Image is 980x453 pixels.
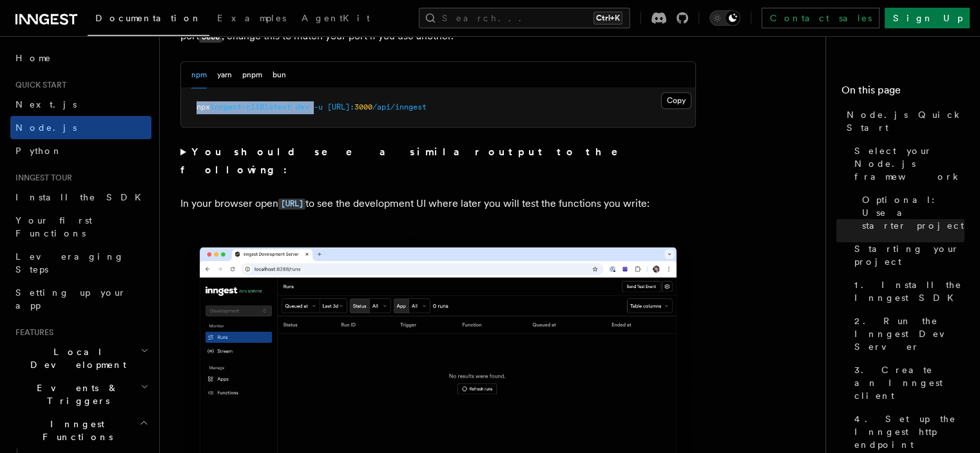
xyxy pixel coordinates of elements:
button: pnpm [242,62,262,88]
span: 1. Install the Inngest SDK [854,278,965,304]
a: 2. Run the Inngest Dev Server [849,309,965,358]
code: 3000 [199,32,222,43]
a: 1. Install the Inngest SDK [849,273,965,309]
span: Next.js [15,99,77,110]
code: [URL] [278,198,305,209]
span: Setting up your app [15,287,126,311]
span: inngest-cli@latest [210,102,291,111]
a: Leveraging Steps [10,245,151,281]
span: Node.js Quick Start [847,108,965,134]
span: Install the SDK [15,192,149,202]
a: Next.js [10,93,151,116]
a: Setting up your app [10,281,151,317]
a: Sign Up [885,8,970,28]
span: -u [314,102,323,111]
button: Copy [661,92,691,109]
a: Contact sales [762,8,879,28]
span: Python [15,146,62,156]
span: 3000 [354,102,372,111]
p: In your browser open to see the development UI where later you will test the functions you write: [180,195,696,213]
span: Quick start [10,80,66,90]
a: Python [10,139,151,162]
span: [URL]: [327,102,354,111]
span: Node.js [15,122,77,133]
a: Documentation [88,4,209,36]
span: Local Development [10,345,140,371]
span: Features [10,327,53,338]
a: Node.js [10,116,151,139]
span: Select your Node.js framework [854,144,965,183]
a: AgentKit [294,4,378,35]
span: 3. Create an Inngest client [854,363,965,402]
span: Leveraging Steps [15,251,124,275]
span: Examples [217,13,286,23]
span: Inngest tour [10,173,72,183]
span: Your first Functions [15,215,92,238]
span: Optional: Use a starter project [862,193,965,232]
kbd: Ctrl+K [593,12,622,24]
a: Optional: Use a starter project [857,188,965,237]
h4: On this page [841,82,965,103]
span: Documentation [95,13,202,23]
span: dev [296,102,309,111]
a: Home [10,46,151,70]
span: AgentKit [302,13,370,23]
a: 3. Create an Inngest client [849,358,965,407]
a: Examples [209,4,294,35]
span: Home [15,52,52,64]
a: Node.js Quick Start [841,103,965,139]
span: /api/inngest [372,102,427,111]
button: Local Development [10,340,151,376]
button: Search...Ctrl+K [419,8,630,28]
a: Install the SDK [10,186,151,209]
a: Starting your project [849,237,965,273]
span: Events & Triggers [10,381,140,407]
strong: You should see a similar output to the following: [180,146,636,176]
a: Your first Functions [10,209,151,245]
button: npm [191,62,207,88]
a: Select your Node.js framework [849,139,965,188]
a: [URL] [278,197,305,209]
button: yarn [217,62,232,88]
span: Inngest Functions [10,418,139,443]
span: 4. Set up the Inngest http endpoint [854,412,965,451]
span: 2. Run the Inngest Dev Server [854,314,965,353]
button: Inngest Functions [10,412,151,448]
span: npx [197,102,210,111]
button: Events & Triggers [10,376,151,412]
summary: You should see a similar output to the following: [180,143,696,179]
span: Starting your project [854,242,965,268]
button: Toggle dark mode [709,10,740,26]
button: bun [273,62,286,88]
